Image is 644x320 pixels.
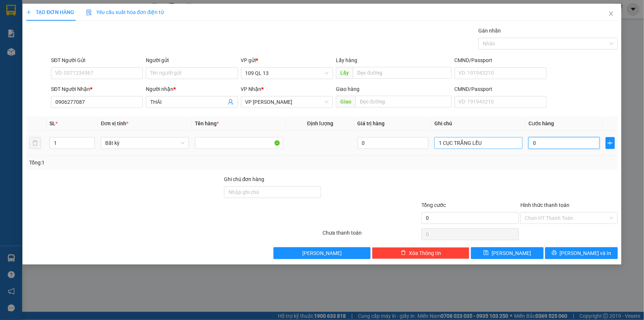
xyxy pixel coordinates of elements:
button: save[PERSON_NAME] [471,247,544,259]
img: logo.jpg [3,3,40,40]
span: Lấy [336,67,353,79]
span: TẠO ĐƠN HÀNG [26,9,74,15]
span: Giá trị hàng [358,120,385,126]
span: phone [42,27,48,33]
span: Giao [336,96,355,108]
span: save [483,250,489,256]
button: Close [601,4,621,24]
div: Người gửi [146,56,238,64]
span: Định lượng [307,120,333,126]
li: 01 [PERSON_NAME] [3,16,141,25]
span: Xóa Thông tin [409,249,441,257]
span: printer [552,250,557,256]
li: 02523854854 [3,25,141,35]
button: deleteXóa Thông tin [372,247,469,259]
th: Ghi chú [431,116,526,131]
span: Cước hàng [528,120,554,126]
div: CMND/Passport [455,85,547,93]
input: Ghi chú đơn hàng [224,186,321,198]
label: Gán nhãn [478,28,501,34]
div: Người nhận [146,85,238,93]
span: user-add [228,99,234,105]
label: Ghi chú đơn hàng [224,176,265,182]
div: SĐT Người Gửi [51,56,143,64]
span: Lấy hàng [336,57,357,63]
span: plus [26,10,31,15]
button: delete [29,137,41,149]
b: [PERSON_NAME] [42,5,104,14]
span: [PERSON_NAME] [302,249,342,257]
input: Ghi Chú [434,137,523,149]
input: Dọc đường [355,96,452,108]
span: Giao hàng [336,86,359,92]
div: Chưa thanh toán [322,229,421,242]
b: GỬI : 109 QL 13 [3,46,75,58]
span: Đơn vị tính [101,120,128,126]
label: Hình thức thanh toán [520,202,569,208]
input: 0 [358,137,429,149]
span: 109 QL 13 [245,68,328,79]
span: plus [606,140,614,146]
button: printer[PERSON_NAME] và In [545,247,618,259]
span: [PERSON_NAME] [492,249,531,257]
input: Dọc đường [353,67,452,79]
span: Bất kỳ [105,137,185,149]
span: SL [49,120,55,126]
span: Yêu cầu xuất hóa đơn điện tử [86,9,164,15]
span: VP Phan Rí [245,96,328,108]
span: Tên hàng [195,120,219,126]
button: [PERSON_NAME] [273,247,371,259]
span: VP Nhận [241,86,262,92]
img: icon [86,10,92,16]
span: close [608,11,614,17]
div: SĐT Người Nhận [51,85,143,93]
div: VP gửi [241,56,333,64]
button: plus [606,137,615,149]
span: environment [42,18,48,24]
div: Tổng: 1 [29,159,249,167]
span: [PERSON_NAME] và In [560,249,612,257]
span: delete [401,250,406,256]
span: Tổng cước [421,202,446,208]
input: VD: Bàn, Ghế [195,137,283,149]
div: CMND/Passport [455,56,547,64]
